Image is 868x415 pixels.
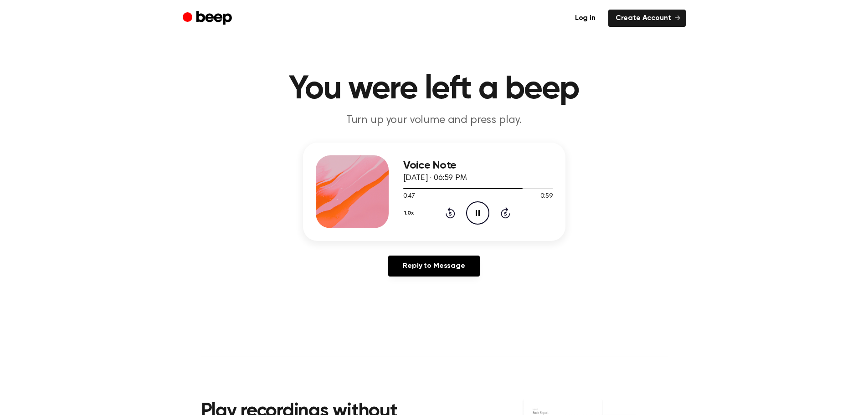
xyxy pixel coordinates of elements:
[259,113,609,128] p: Turn up your volume and press play.
[608,10,686,27] a: Create Account
[403,192,415,201] span: 0:47
[540,192,552,201] span: 0:59
[183,10,234,27] a: Beep
[568,10,603,27] a: Log in
[403,205,417,221] button: 1.0x
[403,159,553,172] h3: Voice Note
[388,256,479,277] a: Reply to Message
[403,174,467,182] span: [DATE] · 06:59 PM
[201,73,668,106] h1: You were left a beep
